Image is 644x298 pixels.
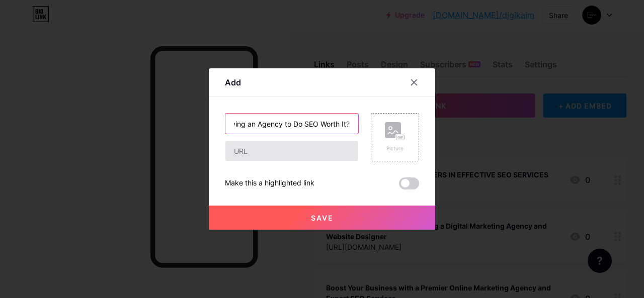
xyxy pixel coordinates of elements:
div: Picture [385,145,405,152]
input: URL [225,141,358,161]
input: Title [225,114,358,134]
div: Make this a highlighted link [225,177,314,189]
button: Save [209,206,435,230]
span: Save [311,214,334,222]
div: Add [225,76,241,88]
